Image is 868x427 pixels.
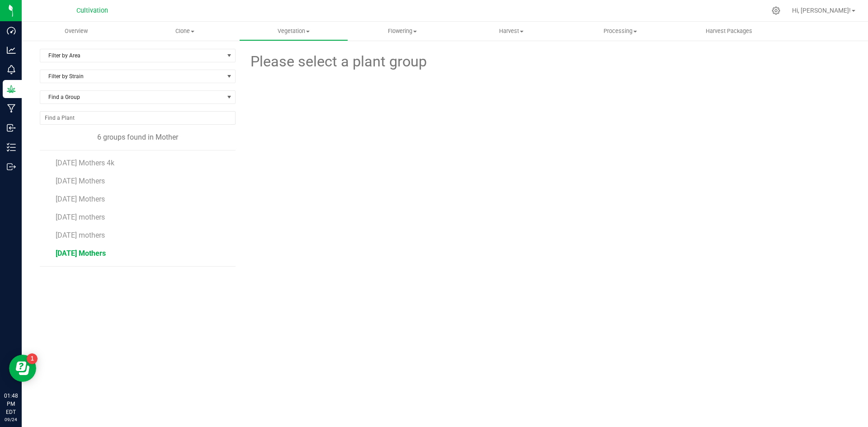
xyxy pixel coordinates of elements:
[52,27,100,35] span: Overview
[4,392,18,416] p: 01:48 PM EDT
[40,91,224,103] span: Find a Group
[457,22,566,41] a: Harvest
[131,27,239,35] span: Clone
[7,46,16,55] inline-svg: Analytics
[693,27,764,35] span: Harvest Packages
[76,7,108,14] span: Cultivation
[22,22,131,41] a: Overview
[56,231,105,239] span: [DATE] mothers
[458,27,566,35] span: Harvest
[56,213,105,221] span: [DATE] mothers
[566,22,675,41] a: Processing
[131,22,240,41] a: Clone
[40,132,236,143] div: 6 groups found in Mother
[348,22,457,41] a: Flowering
[675,22,783,41] a: Harvest Packages
[240,27,348,35] span: Vegetation
[40,49,224,62] span: Filter by Area
[792,7,851,14] span: Hi, [PERSON_NAME]!
[239,22,348,41] a: Vegetation
[770,6,782,15] div: Manage settings
[40,70,224,83] span: Filter by Strain
[9,355,36,382] iframe: Resource center
[7,104,16,113] inline-svg: Manufacturing
[56,195,105,203] span: [DATE] Mothers
[7,123,16,132] inline-svg: Inbound
[566,27,674,35] span: Processing
[249,51,427,73] span: Please select a plant group
[56,159,114,167] span: [DATE] Mothers 4k
[7,84,16,94] inline-svg: Grow
[40,112,235,124] input: NO DATA FOUND
[27,353,38,364] iframe: Resource center unread badge
[4,416,18,423] p: 09/24
[7,143,16,152] inline-svg: Inventory
[7,26,16,35] inline-svg: Dashboard
[7,162,16,171] inline-svg: Outbound
[7,65,16,74] inline-svg: Monitoring
[56,177,105,185] span: [DATE] Mothers
[224,49,235,62] span: select
[56,249,106,258] span: [DATE] Mothers
[349,27,457,35] span: Flowering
